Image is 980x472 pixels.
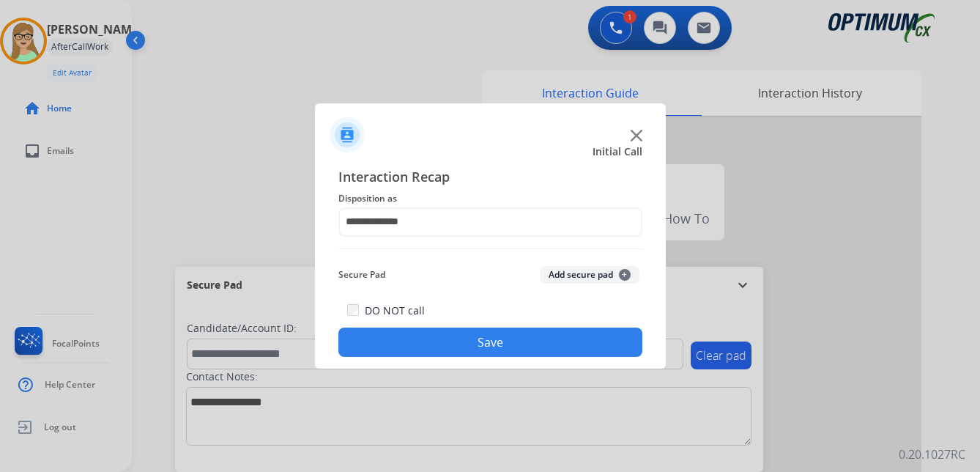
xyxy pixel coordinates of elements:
[899,446,965,463] p: 0.20.1027RC
[338,266,385,284] span: Secure Pad
[330,117,365,152] img: contactIcon
[338,328,642,357] button: Save
[338,248,642,249] img: contact-recap-line.svg
[338,190,642,207] span: Disposition as
[593,144,642,159] span: Initial Call
[338,166,642,190] span: Interaction Recap
[540,266,639,284] button: Add secure pad+
[619,269,631,281] span: +
[365,303,425,318] label: DO NOT call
